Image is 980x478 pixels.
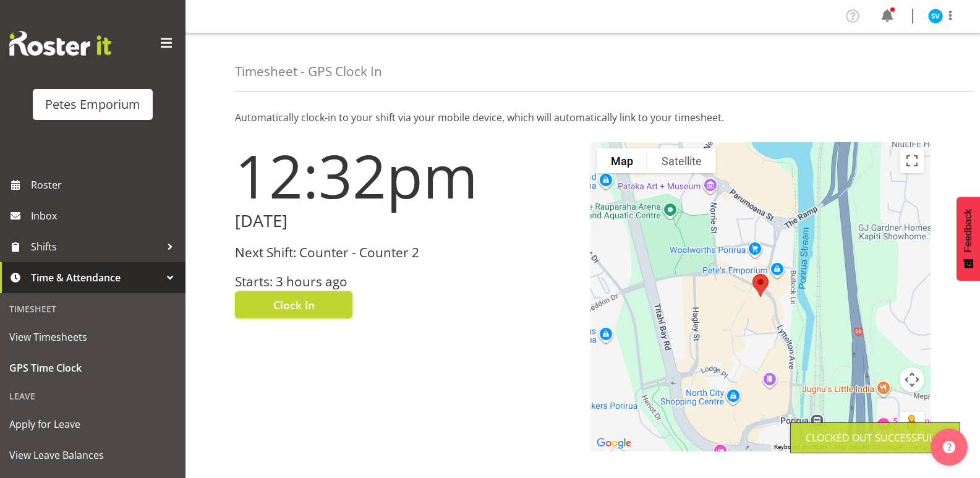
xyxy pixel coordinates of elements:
[9,31,111,56] img: Rosterit website logo
[235,211,576,231] h2: [DATE]
[3,409,182,440] a: Apply for Leave
[928,9,943,23] img: sasha-vandervalk6911.jpg
[3,440,182,471] a: View Leave Balances
[900,367,924,392] button: Map camera controls
[31,176,179,194] span: Roster
[3,296,182,322] div: Timesheet
[3,352,182,383] a: GPS Time Clock
[235,275,576,289] h3: Starts: 3 hours ago
[900,412,924,437] button: Drag Pegman onto the map to open Street View
[957,197,980,281] button: Feedback - Show survey
[774,443,827,451] button: Keyboard shortcuts
[273,297,315,313] span: Clock In
[235,142,576,209] h1: 12:32pm
[9,415,176,433] span: Apply for Leave
[806,430,945,445] div: Clocked out Successfully
[594,435,634,451] a: Open this area in Google Maps (opens a new window)
[31,207,179,225] span: Inbox
[31,237,161,256] span: Shifts
[235,110,931,125] p: Automatically clock-in to your shift via your mobile device, which will automatically link to you...
[3,322,182,352] a: View Timesheets
[235,64,382,79] h4: Timesheet - GPS Clock In
[9,359,176,377] span: GPS Time Clock
[963,209,974,252] span: Feedback
[9,446,176,464] span: View Leave Balances
[31,268,161,287] span: Time & Attendance
[45,95,140,114] div: Petes Emporium
[235,245,576,260] h3: Next Shift: Counter - Counter 2
[943,441,955,453] img: help-xxl-2.png
[900,148,924,173] button: Toggle fullscreen view
[9,328,176,346] span: View Timesheets
[235,291,352,318] button: Clock In
[647,148,716,173] button: Show satellite imagery
[594,435,634,451] img: Google
[3,383,182,409] div: Leave
[597,148,647,173] button: Show street map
